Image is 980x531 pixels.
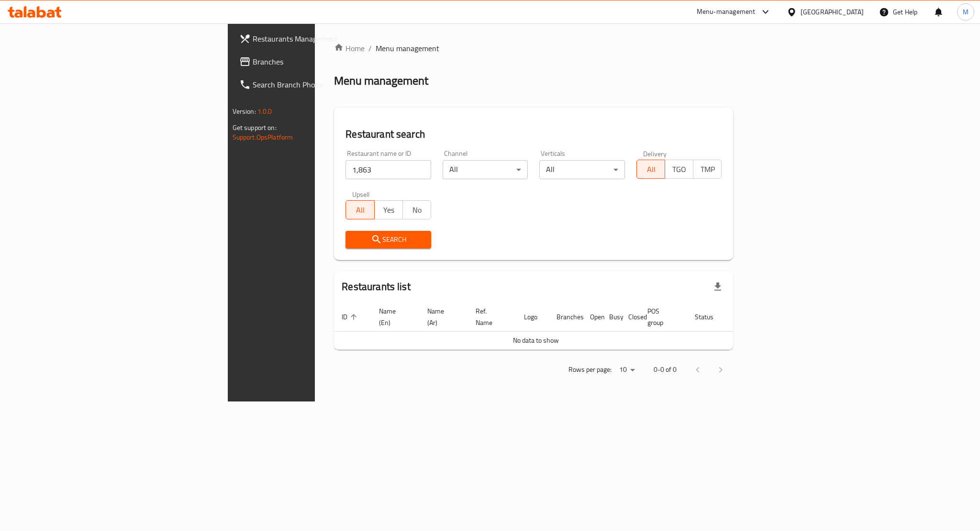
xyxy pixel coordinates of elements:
span: All [641,163,661,176]
label: Delivery [643,150,667,157]
th: Logo [516,303,549,332]
span: Search Branch Phone [253,79,384,90]
div: All [539,160,625,179]
span: Search [353,234,423,246]
h2: Restaurant search [345,127,722,141]
button: TMP [693,160,722,179]
span: Get support on: [233,121,277,134]
span: Name (En) [379,305,408,328]
div: Rows per page: [615,363,638,377]
span: No data to show [513,334,559,347]
span: Version: [233,105,256,118]
div: [GEOGRAPHIC_DATA] [801,7,864,17]
table: enhanced table [334,303,770,350]
th: Closed [621,303,640,332]
th: Open [582,303,601,332]
button: All [345,200,374,219]
span: No [407,203,427,217]
span: Branches [253,56,384,67]
th: Busy [601,303,621,332]
th: Branches [549,303,582,332]
span: ID [342,311,360,323]
a: Support.OpsPlatform [233,131,293,143]
span: Name (Ar) [427,305,457,328]
button: Search [345,231,431,249]
button: Yes [374,200,403,219]
input: Search for restaurant name or ID.. [345,160,431,179]
div: All [443,160,528,179]
span: TGO [669,163,690,176]
span: 1.0.0 [257,105,272,118]
span: Menu management [376,43,439,54]
a: Restaurants Management [232,27,391,50]
a: Branches [232,50,391,73]
p: Rows per page: [568,364,612,376]
nav: breadcrumb [334,43,733,54]
span: TMP [697,163,718,176]
button: TGO [665,160,693,179]
h2: Restaurants list [342,280,410,294]
p: 0-0 of 0 [654,364,677,376]
button: No [402,200,431,219]
span: Restaurants Management [253,33,384,44]
button: All [636,160,665,179]
span: Ref. Name [476,305,505,328]
label: Upsell [352,191,370,197]
span: POS group [647,305,676,328]
div: Menu-management [697,6,756,18]
span: Status [695,311,726,323]
div: Export file [706,275,729,298]
span: M [963,7,969,17]
a: Search Branch Phone [232,73,391,96]
span: Yes [379,203,399,217]
span: All [350,203,370,217]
